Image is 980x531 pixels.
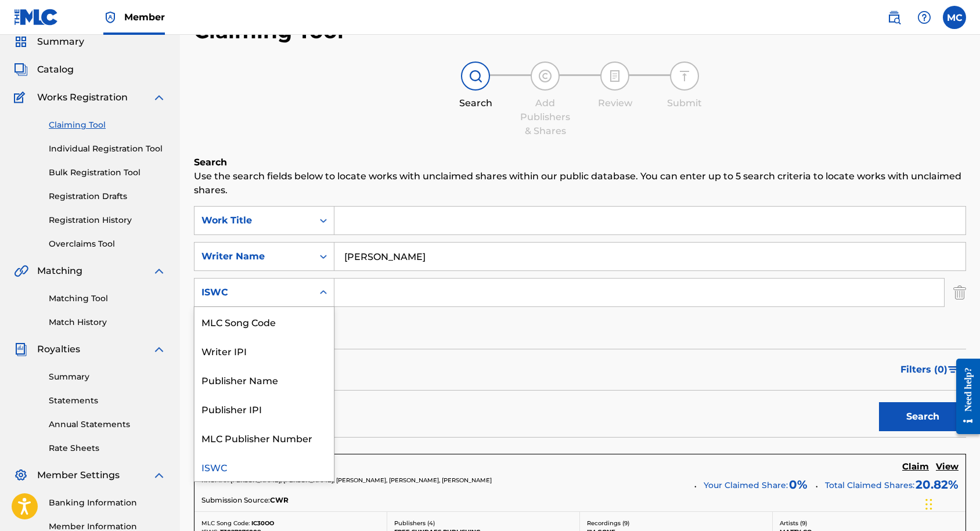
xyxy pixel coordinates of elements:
[925,487,932,522] div: Drag
[902,461,929,472] h5: Claim
[947,350,980,443] iframe: Resource Center
[900,363,947,377] span: Filters ( 0 )
[936,461,959,474] a: View
[922,475,980,531] iframe: Chat Widget
[49,497,166,509] a: Banking Information
[194,365,334,394] div: Publisher Name
[194,156,966,169] h6: Search
[194,394,334,423] div: Publisher IPI
[37,91,128,104] span: Works Registration
[655,96,714,110] div: Submit
[587,519,765,528] p: Recordings ( 9 )
[201,214,306,227] div: Work Title
[201,286,306,299] div: ISWC
[704,479,788,492] span: Your Claimed Share:
[37,35,84,49] span: Summary
[194,452,334,481] div: ISWC
[201,250,306,263] div: Writer Name
[882,6,906,29] a: Public Search
[49,119,166,131] a: Claiming Tool
[936,461,959,472] h5: View
[14,91,29,104] img: Works Registration
[913,6,936,29] div: Help
[893,355,966,384] button: Filters (0)
[152,264,166,278] img: expand
[825,480,914,490] span: Total Claimed Shares:
[394,519,572,528] p: Publishers ( 4 )
[201,519,250,527] span: MLC Song Code:
[49,292,166,305] a: Matching Tool
[49,395,166,407] a: Statements
[917,10,931,24] img: help
[152,91,166,104] img: expand
[194,206,966,437] form: Search Form
[516,96,574,138] div: Add Publishers & Shares
[14,264,28,278] img: Matching
[887,10,901,24] img: search
[124,10,165,24] span: Member
[14,468,28,482] img: Member Settings
[49,442,166,454] a: Rate Sheets
[678,69,691,83] img: step indicator icon for Submit
[49,238,166,250] a: Overclaims Tool
[49,167,166,179] a: Bulk Registration Tool
[14,63,74,77] a: CatalogCatalog
[953,278,966,307] img: Delete Criterion
[538,69,552,83] img: step indicator icon for Add Publishers & Shares
[37,342,80,356] span: Royalties
[469,69,482,83] img: step indicator icon for Search
[194,169,966,197] p: Use the search fields below to locate works with unclaimed shares within our public database. You...
[37,468,120,482] span: Member Settings
[14,63,28,77] img: Catalog
[446,96,505,110] div: Search
[201,476,492,484] span: RHOMAR [PERSON_NAME], [PERSON_NAME], [PERSON_NAME], [PERSON_NAME], [PERSON_NAME]
[194,307,334,336] div: MLC Song Code
[14,35,28,49] img: Summary
[916,476,959,493] span: 20.82 %
[789,476,808,493] span: 0 %
[37,264,82,278] span: Matching
[780,519,959,528] p: Artists ( 9 )
[49,143,166,155] a: Individual Registration Tool
[201,495,270,505] span: Submission Source:
[608,69,622,83] img: step indicator icon for Review
[49,190,166,203] a: Registration Drafts
[943,6,966,29] div: User Menu
[49,418,166,431] a: Annual Statements
[586,96,644,110] div: Review
[879,402,966,431] button: Search
[194,423,334,452] div: MLC Publisher Number
[49,214,166,226] a: Registration History
[49,316,166,328] a: Match History
[270,495,289,505] span: CWR
[37,63,74,77] span: Catalog
[49,371,166,383] a: Summary
[14,342,28,356] img: Royalties
[194,336,334,365] div: Writer IPI
[14,35,84,49] a: SummarySummary
[152,468,166,482] img: expand
[103,10,117,24] img: Top Rightsholder
[14,9,59,26] img: MLC Logo
[251,519,274,527] span: IC30OO
[152,342,166,356] img: expand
